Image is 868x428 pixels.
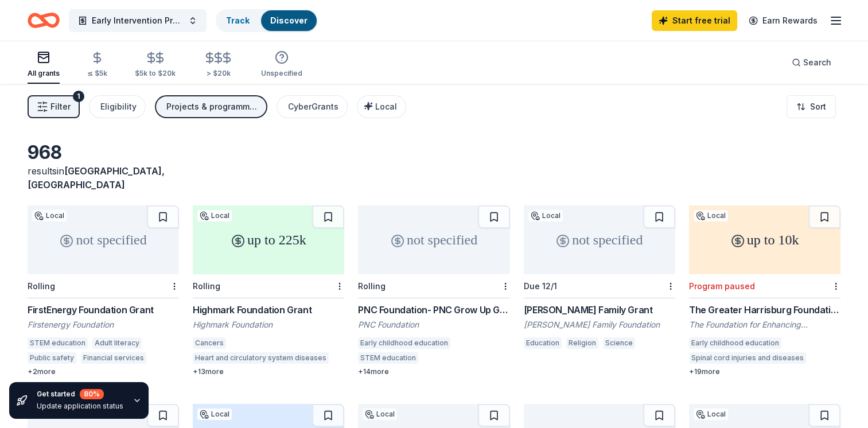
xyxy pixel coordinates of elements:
[203,69,233,78] div: > $20k
[358,205,509,274] div: not specified
[193,319,344,330] div: Highmark Foundation
[288,100,338,114] div: CyberGrants
[358,352,418,364] div: STEM education
[358,281,386,291] div: Rolling
[28,303,179,317] div: FirstEnergy Foundation Grant
[28,352,76,364] div: Public safety
[566,337,598,349] div: Religion
[28,69,60,78] div: All grants
[28,337,88,349] div: STEM education
[203,46,233,84] button: > $20k
[92,337,142,349] div: Adult literacy
[28,95,80,118] button: Filter1
[28,367,179,376] div: + 2 more
[524,205,675,352] a: not specifiedLocalDue 12/1[PERSON_NAME] Family Grant[PERSON_NAME] Family FoundationEducationRelig...
[193,281,220,291] div: Rolling
[357,95,406,118] button: Local
[37,402,123,411] div: Update application status
[28,164,179,192] div: results
[32,210,67,221] div: Local
[135,46,176,84] button: $5k to $20k
[193,303,344,317] div: Highmark Foundation Grant
[689,303,840,317] div: The Greater Harrisburg Foundation Upstream Grant
[787,95,836,118] button: Sort
[197,210,232,221] div: Local
[358,367,509,376] div: + 14 more
[694,210,728,221] div: Local
[92,14,184,28] span: Early Intervention Program
[28,141,179,164] div: 968
[261,69,302,78] div: Unspecified
[363,408,397,420] div: Local
[689,337,781,349] div: Early childhood education
[689,367,840,376] div: + 19 more
[80,389,104,399] div: 80 %
[197,408,232,420] div: Local
[28,319,179,330] div: Firstenergy Foundation
[155,95,267,118] button: Projects & programming
[689,205,840,376] a: up to 10kLocalProgram pausedThe Greater Harrisburg Foundation Upstream GrantThe Foundation for En...
[37,389,123,399] div: Get started
[28,165,165,190] span: in
[193,337,226,349] div: Cancers
[87,46,107,84] button: ≤ $5k
[100,100,137,114] div: Eligibility
[803,56,831,69] span: Search
[375,102,397,111] span: Local
[524,205,675,274] div: not specified
[689,352,806,364] div: Spinal cord injuries and diseases
[69,9,207,32] button: Early Intervention Program
[193,352,329,364] div: Heart and circulatory system diseases
[89,95,146,118] button: Eligibility
[193,205,344,376] a: up to 225kLocalRollingHighmark Foundation GrantHighmark FoundationCancersHeart and circulatory sy...
[28,165,165,190] span: [GEOGRAPHIC_DATA], [GEOGRAPHIC_DATA]
[524,303,675,317] div: [PERSON_NAME] Family Grant
[28,281,55,291] div: Rolling
[603,337,635,349] div: Science
[261,46,302,84] button: Unspecified
[358,205,509,376] a: not specifiedRollingPNC Foundation- PNC Grow Up GreatPNC FoundationEarly childhood educationSTEM ...
[28,7,60,34] a: Home
[524,281,557,291] div: Due 12/1
[216,9,318,32] button: TrackDiscover
[193,205,344,274] div: up to 225k
[689,319,840,330] div: The Foundation for Enhancing Communities
[193,367,344,376] div: + 13 more
[528,210,563,221] div: Local
[694,408,728,420] div: Local
[73,91,84,102] div: 1
[166,100,258,114] div: Projects & programming
[358,337,450,349] div: Early childhood education
[28,46,60,84] button: All grants
[50,100,71,114] span: Filter
[226,15,250,25] a: Track
[277,95,348,118] button: CyberGrants
[87,69,107,78] div: ≤ $5k
[135,69,176,78] div: $5k to $20k
[358,319,509,330] div: PNC Foundation
[689,281,755,291] div: Program paused
[783,51,840,74] button: Search
[810,100,826,114] span: Sort
[28,205,179,274] div: not specified
[689,205,840,274] div: up to 10k
[524,337,562,349] div: Education
[742,10,824,31] a: Earn Rewards
[358,303,509,317] div: PNC Foundation- PNC Grow Up Great
[524,319,675,330] div: [PERSON_NAME] Family Foundation
[270,15,308,25] a: Discover
[28,205,179,376] a: not specifiedLocalRollingFirstEnergy Foundation GrantFirstenergy FoundationSTEM educationAdult li...
[652,10,737,31] a: Start free trial
[81,352,146,364] div: Financial services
